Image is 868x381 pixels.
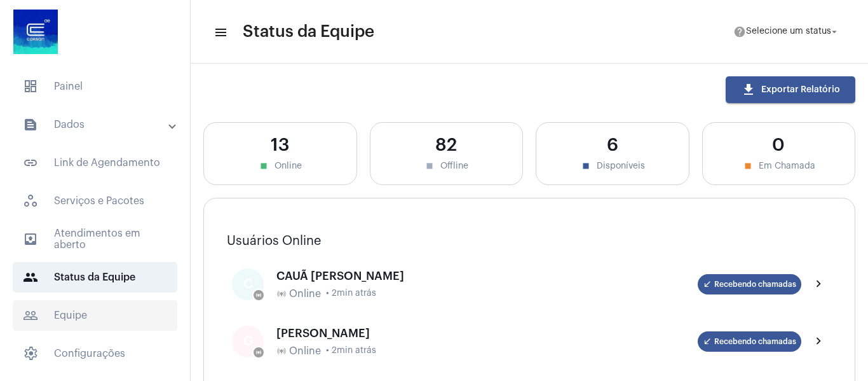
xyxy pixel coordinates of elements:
mat-icon: stop [580,160,592,172]
mat-icon: arrow_drop_down [829,26,840,38]
div: Offline [383,160,510,172]
div: 6 [549,135,676,155]
mat-icon: call_received [703,337,712,346]
div: C [232,268,264,300]
span: Equipe [13,300,177,331]
span: Atendimentos em aberto [13,224,177,254]
mat-icon: sidenav icon [214,25,226,40]
span: Configurações [13,338,177,369]
mat-icon: sidenav icon [23,117,38,132]
mat-icon: stop [424,160,435,172]
mat-icon: online_prediction [255,349,262,356]
div: Disponíveis [549,160,676,172]
span: Painel [13,71,177,102]
mat-icon: chevron_right [811,334,827,349]
span: sidenav icon [23,193,38,209]
span: Online [289,288,321,300]
mat-icon: download [741,82,756,97]
div: 82 [383,135,510,155]
mat-icon: sidenav icon [23,155,38,170]
h3: Usuários Online [227,234,832,248]
mat-icon: help [733,25,746,38]
mat-icon: stop [258,160,269,172]
mat-icon: stop [742,160,754,172]
span: Serviços e Pacotes [13,186,177,216]
div: Em Chamada [715,160,843,172]
mat-icon: call_received [703,280,712,289]
span: Link de Agendamento [13,148,177,178]
div: 0 [715,135,843,155]
mat-icon: online_prediction [276,346,287,356]
div: [PERSON_NAME] [276,327,698,340]
button: Selecione um status [726,19,848,45]
span: • 2min atrás [326,346,376,356]
mat-icon: sidenav icon [23,232,38,247]
span: Exportar Relatório [741,85,840,94]
span: Online [289,345,321,357]
mat-chip: Recebendo chamadas [698,274,801,294]
img: d4669ae0-8c07-2337-4f67-34b0df7f5ae4.jpeg [10,6,61,57]
div: 13 [217,135,344,155]
span: • 2min atrás [326,289,376,298]
button: Exportar Relatório [726,76,855,103]
div: Online [217,160,344,172]
mat-chip: Recebendo chamadas [698,331,801,352]
div: G [232,326,264,357]
mat-icon: chevron_right [811,277,827,292]
mat-icon: sidenav icon [23,270,38,285]
span: Status da Equipe [13,262,177,293]
span: sidenav icon [23,346,38,361]
span: Selecione um status [746,27,831,36]
mat-icon: online_prediction [276,289,287,299]
div: CAUÃ [PERSON_NAME] [276,270,698,282]
span: Status da Equipe [243,22,374,42]
mat-panel-title: Dados [23,117,170,132]
mat-icon: online_prediction [255,292,262,298]
mat-icon: sidenav icon [23,308,38,323]
span: sidenav icon [23,79,38,94]
mat-expansion-panel-header: sidenav iconDados [8,109,190,140]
